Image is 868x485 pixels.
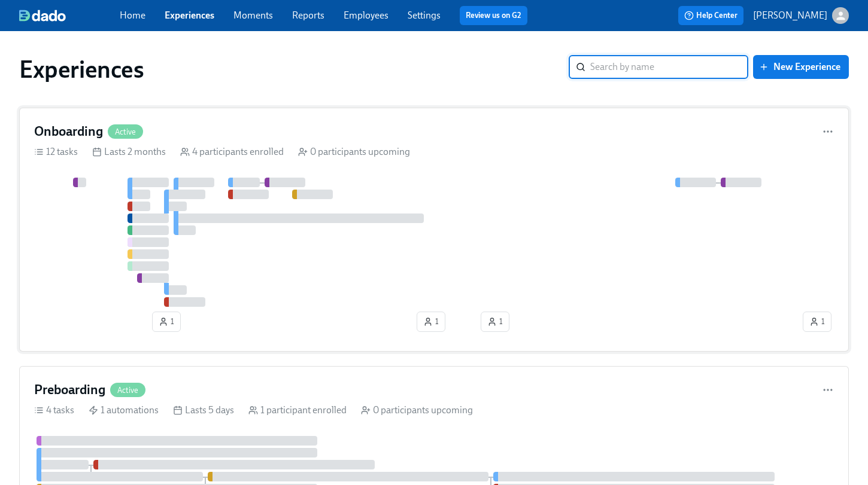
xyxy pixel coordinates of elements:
img: dado [19,10,66,22]
span: Active [110,386,145,395]
h1: Experiences [19,55,144,84]
span: 1 [423,316,439,328]
button: New Experience [753,55,849,79]
button: 1 [481,312,509,332]
div: 4 participants enrolled [180,145,284,158]
a: Experiences [165,10,214,21]
button: Help Center [678,6,743,25]
span: Help Center [684,10,738,22]
div: Lasts 2 months [92,145,166,158]
a: Review us on G2 [466,10,521,22]
div: 0 participants upcoming [361,404,473,417]
input: Search by name [590,55,748,79]
a: Employees [344,10,389,21]
div: 4 tasks [34,404,74,417]
a: Moments [233,10,273,21]
div: 12 tasks [34,145,78,158]
p: [PERSON_NAME] [753,9,827,22]
div: 1 participant enrolled [248,404,347,417]
a: Home [120,10,145,21]
span: New Experience [761,61,840,73]
span: 1 [159,316,174,328]
div: Lasts 5 days [173,404,234,417]
span: 1 [809,316,825,328]
button: 1 [152,312,181,332]
button: 1 [417,312,445,332]
h4: Onboarding [34,123,103,141]
a: OnboardingActive12 tasks Lasts 2 months 4 participants enrolled 0 participants upcoming 1111 [19,108,849,352]
div: 1 automations [89,404,159,417]
button: 1 [803,312,831,332]
span: Active [108,127,143,136]
h4: Preboarding [34,381,105,399]
a: Reports [292,10,324,21]
button: Review us on G2 [460,6,527,25]
span: 1 [487,316,503,328]
button: [PERSON_NAME] [753,7,849,24]
div: 0 participants upcoming [298,145,410,158]
a: dado [19,10,120,22]
a: Settings [408,10,441,21]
